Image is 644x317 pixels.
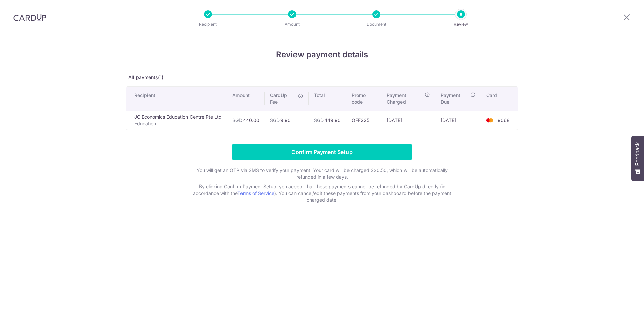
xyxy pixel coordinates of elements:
span: SGD [270,117,280,123]
p: Review [436,21,486,28]
th: Promo code [346,87,382,111]
p: All payments(1) [126,74,518,81]
p: You will get an OTP via SMS to verify your payment. Your card will be charged S$0.50, which will ... [188,167,456,180]
span: CardUp Fee [270,92,294,105]
span: Payment Charged [387,92,423,105]
th: Card [481,87,518,111]
span: SGD [232,117,242,123]
h4: Review payment details [126,49,518,61]
span: 9068 [498,117,510,123]
td: [DATE] [381,111,435,130]
th: Recipient [126,87,227,111]
input: Confirm Payment Setup [232,144,412,160]
p: Document [352,21,401,28]
img: CardUp [13,13,46,21]
p: Recipient [183,21,233,28]
p: Amount [267,21,317,28]
p: Education [134,120,222,127]
span: Payment Due [441,92,468,105]
td: OFF225 [346,111,382,130]
td: 9.90 [265,111,309,130]
span: Feedback [635,142,641,166]
p: By clicking Confirm Payment Setup, you accept that these payments cannot be refunded by CardUp di... [188,183,456,203]
th: Total [309,87,346,111]
iframe: Opens a widget where you can find more information [601,297,637,314]
td: JC Economics Education Centre Pte Ltd [126,111,227,130]
span: SGD [314,117,324,123]
th: Amount [227,87,265,111]
a: Terms of Service [237,190,274,196]
button: Feedback - Show survey [631,136,644,181]
img: <span class="translation_missing" title="translation missing: en.account_steps.new_confirm_form.b... [483,116,496,124]
td: 449.90 [309,111,346,130]
td: 440.00 [227,111,265,130]
td: [DATE] [435,111,481,130]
